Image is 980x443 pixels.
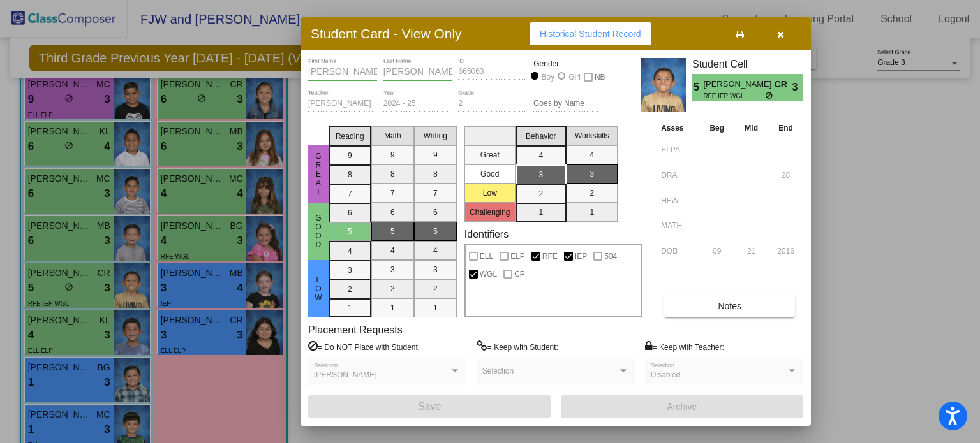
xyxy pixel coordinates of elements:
[480,249,493,264] span: ELL
[542,249,558,264] span: RFE
[418,401,441,412] span: Save
[703,78,774,91] span: [PERSON_NAME]
[313,275,324,302] span: Low
[308,99,377,108] input: teacher
[308,340,420,353] label: = Do NOT Place with Student:
[314,370,377,379] span: [PERSON_NAME]
[313,214,324,249] span: Good
[540,29,641,39] span: Historical Student Record
[664,294,795,317] button: Notes
[692,80,703,95] span: 5
[464,228,509,240] label: Identifiers
[533,99,602,108] input: goes by name
[718,301,741,311] span: Notes
[514,266,525,282] span: CP
[313,152,324,196] span: Great
[561,395,803,418] button: Archive
[661,242,696,261] input: assessment
[458,99,527,108] input: grade
[480,266,497,282] span: WGL
[645,340,724,353] label: = Keep with Teacher:
[595,69,605,85] span: NB
[530,22,651,45] button: Historical Student Record
[477,340,558,353] label: = Keep with Student:
[575,249,587,264] span: IEP
[541,71,555,83] div: Boy
[651,370,681,379] span: Disabled
[703,91,765,101] span: RFE IEP WGL
[661,216,696,235] input: assessment
[775,78,792,91] span: CR
[510,249,525,264] span: ELP
[311,25,462,41] h3: Student Card - View Only
[661,166,696,185] input: assessment
[383,99,452,108] input: year
[734,121,768,135] th: Mid
[458,68,527,76] input: Enter ID
[661,140,696,159] input: assessment
[661,191,696,210] input: assessment
[658,121,699,135] th: Asses
[667,402,697,412] span: Archive
[308,324,403,336] label: Placement Requests
[568,71,581,83] div: Girl
[533,58,602,69] mat-label: Gender
[768,121,803,135] th: End
[699,121,734,135] th: Beg
[308,395,551,418] button: Save
[604,249,617,264] span: 504
[692,58,803,70] h3: Student Cell
[792,80,803,95] span: 3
